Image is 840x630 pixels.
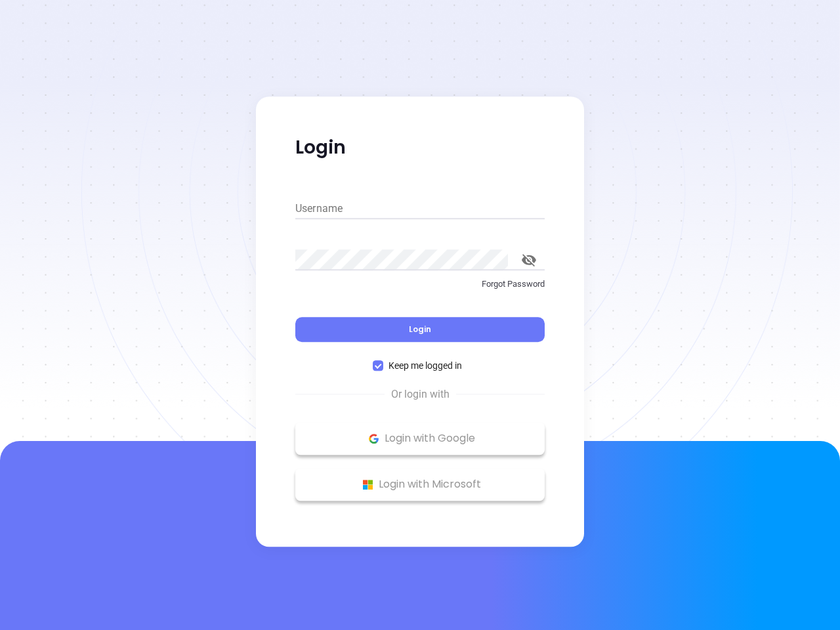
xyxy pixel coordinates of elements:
span: Login [409,324,431,335]
p: Login with Google [302,429,538,448]
img: Google Logo [366,430,382,447]
img: Microsoft Logo [360,476,376,493]
p: Login with Microsoft [302,474,538,494]
p: Login [295,136,545,159]
span: Keep me logged in [383,358,467,373]
a: Forgot Password [295,278,545,301]
button: toggle password visibility [513,244,545,276]
button: Google Logo Login with Google [295,422,545,455]
button: Microsoft Logo Login with Microsoft [295,468,545,501]
span: Or login with [385,387,456,402]
button: Login [295,317,545,342]
p: Forgot Password [295,278,545,291]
